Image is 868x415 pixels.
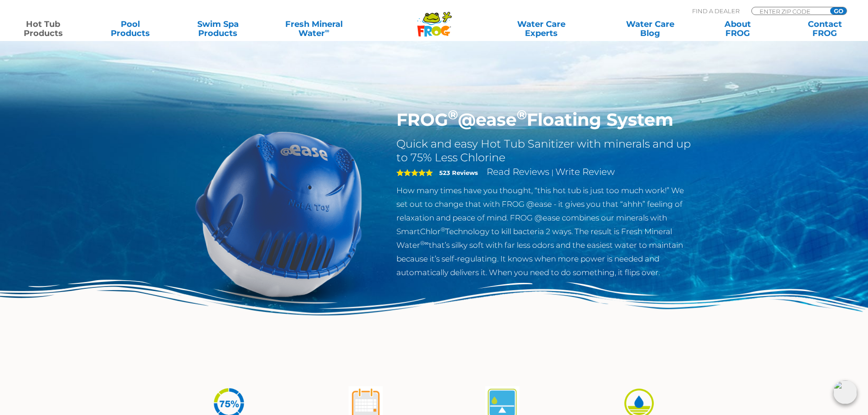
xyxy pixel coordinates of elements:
a: AboutFROG [704,20,771,38]
input: Zip Code Form [759,7,820,15]
sup: ® [517,107,527,123]
p: How many times have you thought, “this hot tub is just too much work!” We set out to change that ... [396,184,694,279]
strong: 523 Reviews [439,169,478,176]
a: PoolProducts [97,20,164,38]
a: Read Reviews [487,166,550,177]
img: openIcon [833,380,857,404]
sup: ® [441,226,445,233]
a: Water CareExperts [486,20,596,38]
p: Find A Dealer [692,7,740,15]
a: Hot TubProducts [9,20,77,38]
sup: ∞ [325,27,329,34]
h1: FROG @ease Floating System [396,109,694,130]
a: ContactFROG [791,20,859,38]
input: GO [830,7,847,15]
a: Swim SpaProducts [184,20,252,38]
a: Water CareBlog [616,20,684,38]
img: hot-tub-product-atease-system.png [175,109,383,318]
sup: ® [448,107,458,123]
a: Fresh MineralWater∞ [271,20,356,38]
a: Write Review [555,166,615,177]
h2: Quick and easy Hot Tub Sanitizer with minerals and up to 75% Less Chlorine [396,137,694,164]
sup: ®∞ [420,240,429,246]
span: 5 [396,169,433,176]
span: | [551,168,554,177]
